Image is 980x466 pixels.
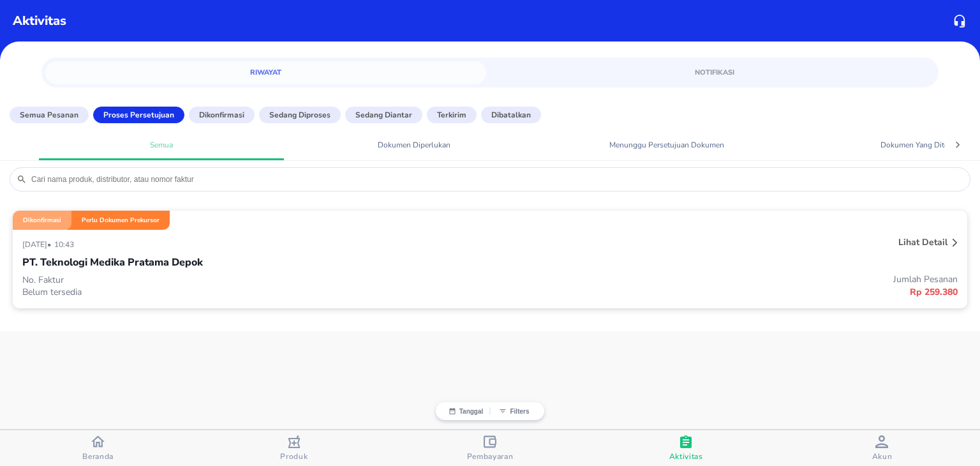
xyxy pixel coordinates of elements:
[22,286,490,298] p: Belum tersedia
[54,239,77,250] p: 10:43
[490,273,958,285] p: Jumlah Pesanan
[280,451,308,462] span: Produk
[45,61,486,84] a: Riwayat
[23,216,61,225] p: Dikonfirmasi
[39,133,284,156] a: Semua
[82,216,160,225] p: Perlu Dokumen Prekursor
[481,107,541,123] button: Dibatalkan
[467,451,514,462] span: Pembayaran
[784,430,980,466] button: Akun
[269,109,330,121] p: Sedang diproses
[93,107,184,123] button: Proses Persetujuan
[199,109,244,121] p: Dikonfirmasi
[259,107,341,123] button: Sedang diproses
[442,407,490,415] button: Tanggal
[189,107,255,123] button: Dikonfirmasi
[22,239,54,250] p: [DATE] •
[22,255,203,270] p: PT. Teknologi Medika Pratama Depok
[196,430,392,466] button: Produk
[10,107,89,123] button: Semua Pesanan
[501,66,927,79] span: Notifikasi
[47,140,276,150] span: Semua
[437,109,466,121] p: Terkirim
[41,57,939,84] div: simple tabs
[299,140,529,150] span: Dokumen Diperlukan
[355,109,412,121] p: Sedang diantar
[292,133,537,156] a: Dokumen Diperlukan
[427,107,477,123] button: Terkirim
[53,66,479,79] span: Riwayat
[491,109,531,121] p: Dibatalkan
[82,451,114,462] span: Beranda
[22,274,490,286] p: No. Faktur
[392,430,588,466] button: Pembayaran
[544,133,789,156] a: Menunggu Persetujuan Dokumen
[490,407,538,415] button: Filters
[669,451,703,462] span: Aktivitas
[345,107,422,123] button: Sedang diantar
[103,109,174,121] p: Proses Persetujuan
[30,174,963,184] input: Cari nama produk, distributor, atau nomor faktur
[872,451,893,462] span: Akun
[494,61,935,84] a: Notifikasi
[20,109,78,121] p: Semua Pesanan
[490,285,958,299] p: Rp 259.380
[588,430,784,466] button: Aktivitas
[13,11,66,31] p: Aktivitas
[898,236,947,248] p: Lihat detail
[552,140,782,150] span: Menunggu Persetujuan Dokumen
